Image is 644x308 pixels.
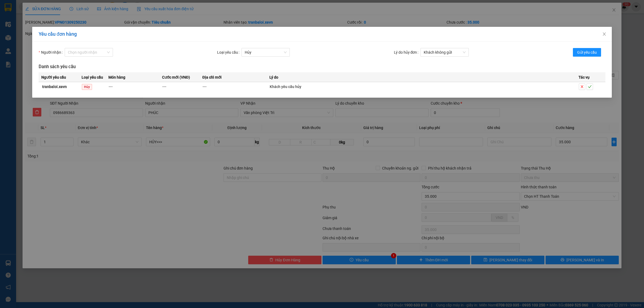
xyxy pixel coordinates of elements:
[108,74,125,80] span: Món hàng
[394,48,421,57] label: Lý do hủy đơn
[39,63,605,70] h3: Danh sách yêu cầu
[270,85,301,89] span: Khách yêu cầu hủy
[587,83,593,90] button: check
[587,85,593,89] span: check
[82,74,103,80] span: Loại yêu cầu
[39,48,65,57] label: Người nhận
[579,85,585,89] span: close
[162,85,166,89] span: ---
[579,83,585,90] button: close
[162,74,190,80] span: Cước mới (VNĐ)
[602,32,606,36] span: close
[269,74,278,80] span: Lý do
[203,85,207,89] span: ---
[42,85,67,89] strong: tranbaloi.xevn
[217,48,241,57] label: Loại yêu cầu
[245,48,287,56] span: Hủy
[82,84,92,90] span: Hủy
[202,74,222,80] span: Địa chỉ mới
[597,27,612,42] button: Close
[577,49,597,55] span: Gửi yêu cầu
[41,74,66,80] span: Người yêu cầu
[109,85,113,89] span: ---
[68,48,106,56] input: Người nhận
[579,74,590,80] span: Tác vụ
[573,48,601,57] button: Gửi yêu cầu
[39,31,605,37] div: Yêu cầu đơn hàng
[424,48,466,56] span: Khách không gửi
